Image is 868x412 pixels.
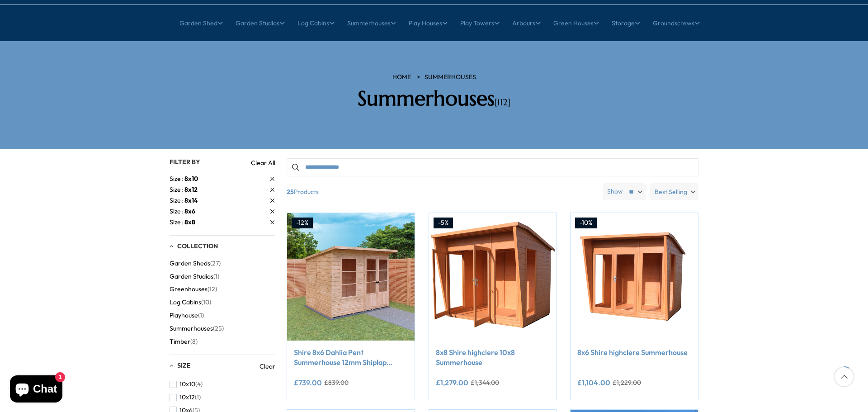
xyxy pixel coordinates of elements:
[170,174,184,184] span: Size
[184,196,198,204] span: 8x14
[208,285,217,293] span: (12)
[179,393,195,401] span: 10x12
[512,12,541,34] a: Arbours
[650,183,698,200] label: Best Selling
[392,73,411,82] a: HOME
[184,175,198,183] span: 8x10
[607,187,623,196] label: Show
[292,218,313,228] div: -12%
[170,285,208,293] span: Greenhouses
[655,183,687,200] span: Best Selling
[7,375,65,405] inbox-online-store-chat: Shopify online store chat
[170,325,213,332] span: Summerhouses
[170,196,184,205] span: Size
[236,12,285,34] a: Garden Studios
[170,257,221,270] button: Garden Sheds (27)
[287,158,698,176] input: Search products
[170,309,204,322] button: Playhouse (1)
[170,207,184,216] span: Size
[294,379,322,386] ins: £739.00
[190,338,198,346] span: (8)
[170,298,201,306] span: Log Cabins
[179,12,223,34] a: Garden Shed
[184,207,195,215] span: 8x6
[553,12,599,34] a: Green Houses
[653,12,700,34] a: Groundscrews
[612,12,640,34] a: Storage
[184,185,198,194] span: 8x12
[213,325,224,332] span: (25)
[170,338,190,346] span: Timber
[170,158,200,166] span: Filter By
[347,12,396,34] a: Summerhouses
[179,380,195,388] span: 10x10
[577,379,610,386] ins: £1,104.00
[201,298,211,306] span: (10)
[251,158,275,167] a: Clear All
[294,347,408,368] a: Shire 8x6 Dahlia Pent Summerhouse 12mm Shiplap interlock cladding
[170,335,198,348] button: Timber (8)
[436,347,550,368] a: 8x8 Shire highclere 10x8 Summerhouse
[170,270,219,283] button: Garden Studios (1)
[195,380,203,388] span: (4)
[177,242,218,250] span: Collection
[425,73,476,82] a: Summerhouses
[495,97,510,108] span: [112]
[170,283,217,296] button: Greenhouses (12)
[259,362,275,371] a: Clear
[170,322,224,335] button: Summerhouses (25)
[170,273,213,280] span: Garden Studios
[177,361,191,369] span: Size
[170,312,198,319] span: Playhouse
[324,379,349,386] del: £839.00
[170,185,184,194] span: Size
[460,12,500,34] a: Play Towers
[429,213,557,341] img: 8x8 Shire highclere 10x8 Summerhouse - Best Shed
[305,86,563,111] h2: Summerhouses
[436,379,468,386] ins: £1,279.00
[409,12,448,34] a: Play Houses
[213,273,219,280] span: (1)
[283,183,599,200] span: Products
[210,260,221,267] span: (27)
[170,296,211,309] button: Log Cabins (10)
[471,379,499,386] del: £1,344.00
[170,260,210,267] span: Garden Sheds
[184,218,195,226] span: 8x8
[170,378,203,391] button: 10x10
[577,347,691,357] a: 8x6 Shire highclere Summerhouse
[198,312,204,319] span: (1)
[571,213,698,341] img: 8x6 Shire highclere Summerhouse - Best Shed
[575,218,597,228] div: -10%
[195,393,201,401] span: (1)
[434,218,453,228] div: -5%
[613,379,641,386] del: £1,229.00
[170,391,201,404] button: 10x12
[287,183,294,200] b: 25
[297,12,335,34] a: Log Cabins
[170,218,184,227] span: Size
